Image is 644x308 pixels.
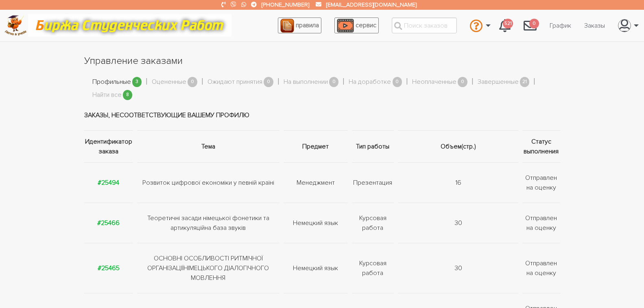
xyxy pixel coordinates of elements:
[282,243,350,293] td: Немецкий язык
[493,15,517,37] a: 521
[152,77,186,87] a: Оцененные
[123,90,133,100] span: 8
[350,243,396,293] td: Курсовая работа
[578,18,611,33] a: Заказы
[132,77,142,87] span: 3
[520,77,530,87] span: 21
[84,131,135,163] th: Идентификатор заказа
[4,15,27,36] img: logo-c4363faeb99b52c628a42810ed6dfb4293a56d4e4775eb116515dfe7f33672af.png
[520,163,560,203] td: Отправлен на оценку
[84,54,560,68] h1: Управление заказами
[135,243,281,293] td: ОСНОВНІ ОСОБЛИВОСТІ РИТМІЧНОЇ ОРГАНІЗАЦІЇНІМЕЦЬКОГО ДІАЛОГІЧНОГО МОВЛЕННЯ
[135,163,281,203] td: Розвиток цифрової економіки у певній країні
[282,163,350,203] td: Менеджмент
[282,131,350,163] th: Предмет
[97,219,120,227] a: #25466
[458,77,467,87] span: 0
[520,203,560,243] td: Отправлен на оценку
[92,90,122,100] a: Найти все
[396,243,521,293] td: 30
[396,163,521,203] td: 16
[349,77,391,87] a: На доработке
[396,131,521,163] th: Объем(стр.)
[520,243,560,293] td: Отправлен на оценку
[98,264,120,272] a: #25465
[278,17,321,33] a: правила
[520,131,560,163] th: Статус выполнения
[543,18,578,33] a: График
[396,203,521,243] td: 30
[503,19,513,29] span: 521
[135,203,281,243] td: Теоретичні засади німецької фонетики та артикуляційна база звуків
[84,100,560,131] td: Заказы, несоответствующие вашему профилю
[92,77,131,87] a: Профильные
[350,203,396,243] td: Курсовая работа
[337,19,354,33] img: play_icon-49f7f135c9dc9a03216cfdbccbe1e3994649169d890fb554cedf0eac35a01ba8.png
[350,131,396,163] th: Тип работы
[264,77,273,87] span: 0
[28,14,231,37] img: motto-12e01f5a76059d5f6a28199ef077b1f78e012cfde436ab5cf1d4517935686d32.gif
[284,77,328,87] a: На выполнении
[207,77,262,87] a: Ожидают принятия
[529,19,539,29] span: 0
[282,203,350,243] td: Немецкий язык
[280,19,294,33] img: agreement_icon-feca34a61ba7f3d1581b08bc946b2ec1ccb426f67415f344566775c155b7f62c.png
[356,21,376,29] span: сервис
[478,77,519,87] a: Завершенные
[135,131,281,163] th: Тема
[188,77,197,87] span: 0
[392,17,457,33] input: Поиск заказов
[296,21,319,29] span: правила
[262,1,309,8] a: [PHONE_NUMBER]
[393,77,402,87] span: 0
[517,15,543,37] a: 0
[98,179,119,187] a: #25494
[350,163,396,203] td: Презентация
[334,17,379,33] a: сервис
[326,1,417,8] a: [EMAIL_ADDRESS][DOMAIN_NAME]
[412,77,456,87] a: Неоплаченные
[329,77,339,87] span: 0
